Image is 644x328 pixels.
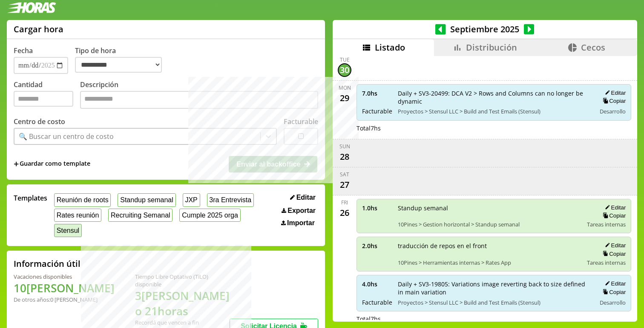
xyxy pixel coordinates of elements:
[375,42,405,53] span: Listado
[14,80,80,111] label: Cantidad
[14,258,80,269] h2: Información útil
[75,57,162,73] select: Tipo de hora
[600,299,626,306] span: Desarrollo
[600,97,626,105] button: Copiar
[602,242,626,249] button: Editar
[362,280,392,288] span: 4.0 hs
[339,143,350,150] div: Sun
[602,280,626,287] button: Editar
[207,193,254,206] button: 3ra Entrevista
[398,89,590,105] span: Daily + SV3-20499: DCA V2 > Rows and Columns can no longer be dynamic
[183,193,200,206] button: JXP
[587,259,626,266] span: Tareas internas
[284,117,318,126] label: Facturable
[14,117,65,126] label: Centro de costo
[398,221,581,228] span: 10Pines > Gestion horizontal > Standup semanal
[338,150,351,164] div: 28
[7,2,56,13] img: logotipo
[14,193,47,203] span: Templates
[333,56,637,320] div: scrollable content
[341,199,348,206] div: Fri
[602,204,626,211] button: Editar
[80,80,318,111] label: Descripción
[296,194,316,201] span: Editar
[362,242,392,250] span: 2.0 hs
[19,132,114,141] div: 🔍 Buscar un centro de costo
[339,84,351,91] div: Mon
[14,91,73,107] input: Cantidad
[14,23,63,35] h1: Cargar hora
[14,296,115,303] div: De otros años: 0 [PERSON_NAME]
[54,209,101,222] button: Rates reunión
[362,107,392,115] span: Facturable
[362,204,392,212] span: 1.0 hs
[600,250,626,257] button: Copiar
[118,193,175,206] button: Standup semanal
[135,288,230,319] h1: 3 [PERSON_NAME] o 21 horas
[14,273,115,280] div: Vacaciones disponibles
[398,280,590,296] span: Daily + SV3-19805: Variations image reverting back to size defined in main variation
[600,107,626,115] span: Desarrollo
[179,209,240,222] button: Cumple 2025 orga
[398,259,581,266] span: 10Pines > Herramientas internas > Rates App
[287,219,315,227] span: Importar
[287,193,318,202] button: Editar
[398,204,581,212] span: Standup semanal
[108,209,172,222] button: Recruiting Semanal
[356,315,631,323] div: Total 7 hs
[362,89,392,97] span: 7.0 hs
[135,273,230,288] div: Tiempo Libre Optativo (TiLO) disponible
[14,46,33,55] label: Fecha
[600,212,626,219] button: Copiar
[362,298,392,306] span: Facturable
[398,242,581,250] span: traducción de repos en el front
[75,46,169,74] label: Tipo de hora
[14,280,115,296] h1: 10 [PERSON_NAME]
[338,91,351,105] div: 29
[587,221,626,228] span: Tareas internas
[340,56,350,63] div: Tue
[600,288,626,296] button: Copiar
[287,207,316,215] span: Exportar
[279,206,318,215] button: Exportar
[356,124,631,132] div: Total 7 hs
[581,42,605,53] span: Cecos
[338,178,351,192] div: 27
[602,89,626,96] button: Editar
[14,159,90,169] span: +Guardar como template
[338,206,351,220] div: 26
[54,193,111,206] button: Reunión de roots
[398,107,590,115] span: Proyectos > Stensul LLC > Build and Test Emails (Stensul)
[80,91,318,109] textarea: Descripción
[446,23,524,35] span: Septiembre 2025
[398,299,590,306] span: Proyectos > Stensul LLC > Build and Test Emails (Stensul)
[340,171,349,178] div: Sat
[466,42,517,53] span: Distribución
[14,159,19,169] span: +
[54,224,82,237] button: Stensul
[338,63,351,77] div: 30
